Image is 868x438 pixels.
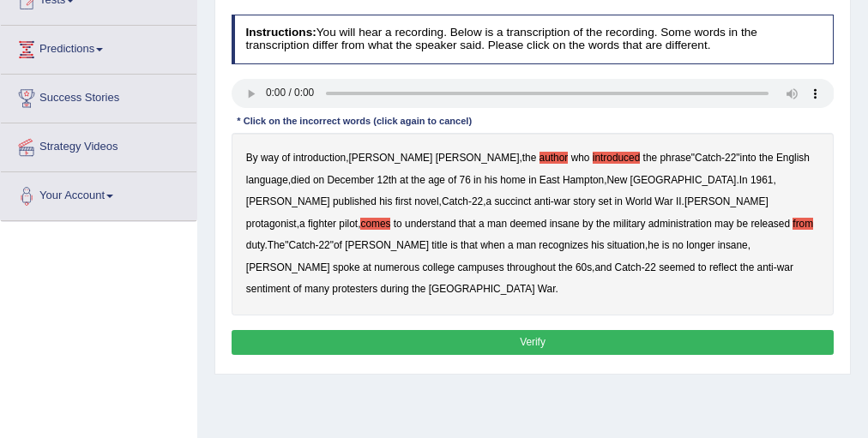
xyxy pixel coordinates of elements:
[554,195,570,207] b: war
[245,26,316,39] b: Instructions:
[293,152,346,164] b: introduction
[345,239,429,251] b: [PERSON_NAME]
[268,239,286,251] b: The
[793,218,813,230] b: from
[750,174,773,186] b: 1961
[659,261,695,273] b: seemed
[596,218,611,230] b: the
[400,174,408,186] b: at
[282,152,291,164] b: of
[459,218,476,230] b: that
[246,239,265,251] b: duty
[676,195,682,207] b: II
[299,218,305,230] b: a
[450,239,458,251] b: is
[594,261,612,273] b: and
[718,239,748,251] b: insane
[422,261,455,273] b: college
[607,239,645,251] b: situation
[460,174,471,186] b: 76
[534,195,551,207] b: anti
[591,239,604,251] b: his
[339,218,358,230] b: pilot
[759,152,774,164] b: the
[327,174,374,186] b: December
[750,218,790,230] b: released
[332,283,377,295] b: protesters
[381,283,409,295] b: during
[428,174,445,186] b: age
[232,330,835,355] button: Verify
[246,218,297,230] b: protagonist
[615,261,642,273] b: Catch
[571,152,590,164] b: who
[582,218,594,230] b: by
[508,239,514,251] b: a
[598,195,612,207] b: set
[431,239,448,251] b: title
[550,218,580,230] b: insane
[593,152,641,164] b: introduced
[538,283,556,295] b: War
[442,195,468,207] b: Catch
[648,239,659,251] b: he
[394,218,402,230] b: to
[714,218,733,230] b: may
[739,174,748,186] b: In
[261,152,279,164] b: way
[606,174,627,186] b: New
[377,174,397,186] b: 12th
[485,174,497,186] b: his
[522,152,537,164] b: the
[291,174,310,186] b: died
[414,195,438,207] b: novel
[232,15,835,63] h4: You will hear a recording. Below is a transcription of the recording. Some words in the transcrip...
[246,261,330,273] b: [PERSON_NAME]
[436,152,520,164] b: [PERSON_NAME]
[379,195,392,207] b: his
[645,261,656,273] b: 22
[776,152,810,164] b: English
[293,283,302,295] b: of
[479,218,485,230] b: a
[1,123,196,166] a: Strategy Videos
[698,261,707,273] b: to
[288,239,315,251] b: Catch
[686,239,714,251] b: longer
[1,26,196,69] a: Predictions
[725,152,736,164] b: 22
[528,174,536,186] b: in
[507,261,556,273] b: throughout
[630,174,737,186] b: [GEOGRAPHIC_DATA]
[246,195,330,207] b: [PERSON_NAME]
[539,239,588,251] b: recognizes
[576,261,592,273] b: 60s
[480,239,504,251] b: when
[308,218,336,230] b: fighter
[485,195,491,207] b: a
[333,261,360,273] b: spoke
[363,261,371,273] b: at
[509,218,546,230] b: deemed
[740,261,755,273] b: the
[709,261,737,273] b: reflect
[500,174,526,186] b: home
[313,174,324,186] b: on
[737,218,748,230] b: be
[304,283,329,295] b: many
[539,152,569,164] b: author
[349,152,433,164] b: [PERSON_NAME]
[563,174,604,186] b: Hampton
[472,195,483,207] b: 22
[448,174,456,186] b: of
[360,218,390,230] b: comes
[232,115,478,129] div: * Click on the incorrect words (click again to cancel)
[539,174,560,186] b: East
[695,152,721,164] b: Catch
[757,261,774,273] b: anti
[461,239,478,251] b: that
[374,261,419,273] b: numerous
[516,239,536,251] b: man
[395,195,412,207] b: first
[740,152,756,164] b: into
